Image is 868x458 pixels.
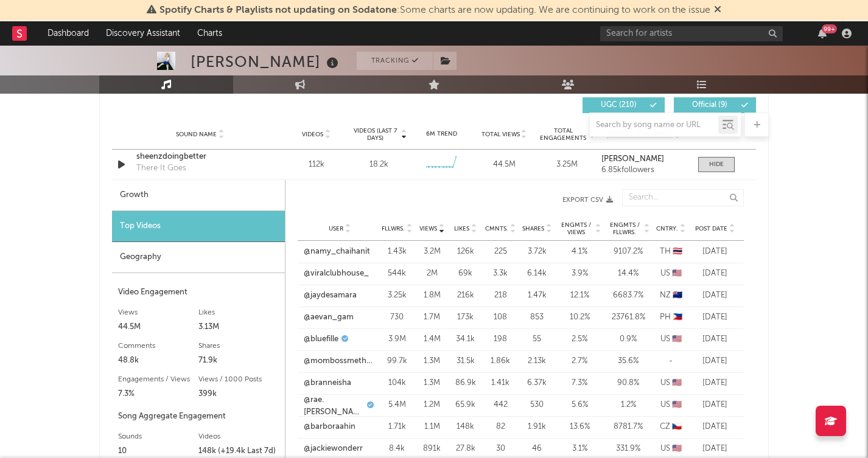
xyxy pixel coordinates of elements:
[118,409,279,424] div: Song Aggregate Engagement
[418,355,446,367] div: 1.3M
[485,421,516,433] div: 82
[198,305,279,320] div: Likes
[452,333,479,345] div: 34.1k
[418,246,446,258] div: 3.2M
[304,394,364,418] a: @rae.[PERSON_NAME]
[673,248,682,255] span: 🇹🇭
[672,379,682,387] span: 🇺🇸
[304,311,354,324] a: @aevan_gam
[600,26,783,41] input: Search for artists
[656,443,686,455] div: US
[369,159,388,171] div: 18.2k
[601,166,686,175] div: 6.85k followers
[692,399,738,411] div: [DATE]
[692,246,738,258] div: [DATE]
[656,290,686,302] div: NZ
[418,311,446,324] div: 1.7M
[485,246,516,258] div: 225
[485,311,516,324] div: 108
[418,333,446,345] div: 1.4M
[304,290,357,302] a: @jaydesamara
[304,443,363,455] a: @jackiewonderr
[329,225,343,232] span: User
[136,162,186,175] div: There It Goes
[382,333,412,345] div: 3.9M
[656,333,686,345] div: US
[656,225,678,232] span: Cntry.
[304,268,369,280] a: @viralclubhouse_
[159,5,397,15] span: Spotify Charts & Playlists not updating on Sodatone
[112,180,285,211] div: Growth
[558,221,593,236] span: Engmts / Views
[607,377,649,389] div: 90.8 %
[522,333,552,345] div: 55
[558,355,601,367] div: 2.7 %
[607,399,649,411] div: 1.2 %
[136,151,264,163] a: sheenzdoingbetter
[692,421,738,433] div: [DATE]
[692,443,738,455] div: [DATE]
[418,377,446,389] div: 1.3M
[607,333,649,345] div: 0.9 %
[419,225,437,232] span: Views
[304,333,338,345] a: @bluefille
[607,290,649,302] div: 6683.7 %
[97,21,189,46] a: Discovery Assistant
[191,52,341,72] div: [PERSON_NAME]
[672,269,682,277] span: 🇺🇸
[118,372,198,387] div: Engagements / Views
[601,155,686,164] a: [PERSON_NAME]
[558,246,601,258] div: 4.1 %
[692,377,738,389] div: [DATE]
[672,401,682,409] span: 🇺🇸
[382,311,412,324] div: 730
[522,377,552,389] div: 6.37k
[818,29,827,38] button: 99+
[304,246,370,258] a: @namy_chaihanit
[656,377,686,389] div: US
[452,268,479,280] div: 69k
[198,339,279,353] div: Shares
[485,399,516,411] div: 442
[485,290,516,302] div: 218
[452,399,479,411] div: 65.9k
[656,268,686,280] div: US
[118,285,279,300] div: Video Engagement
[452,290,479,302] div: 216k
[656,399,686,411] div: US
[485,225,508,232] span: Cmnts.
[601,155,664,163] strong: [PERSON_NAME]
[485,377,516,389] div: 1.41k
[452,443,479,455] div: 27.8k
[382,377,412,389] div: 104k
[118,339,198,353] div: Comments
[695,225,727,232] span: Post Date
[118,320,198,335] div: 44.5M
[692,290,738,302] div: [DATE]
[522,290,552,302] div: 1.47k
[522,421,552,433] div: 1.91k
[692,333,738,345] div: [DATE]
[656,355,686,367] div: -
[558,399,601,411] div: 5.6 %
[622,189,744,206] input: Search...
[357,52,433,70] button: Tracking
[382,355,412,367] div: 99.7k
[590,102,646,109] span: UGC ( 210 )
[822,24,837,33] div: 99 +
[590,120,718,130] input: Search by song name or URL
[558,377,601,389] div: 7.3 %
[558,443,601,455] div: 3.1 %
[452,246,479,258] div: 126k
[692,355,738,367] div: [DATE]
[692,268,738,280] div: [DATE]
[558,290,601,302] div: 12.1 %
[485,355,516,367] div: 1.86k
[118,305,198,320] div: Views
[452,355,479,367] div: 31.5k
[118,429,198,444] div: Sounds
[682,102,738,109] span: Official ( 9 )
[674,97,756,113] button: Official(9)
[418,421,446,433] div: 1.1M
[39,21,97,46] a: Dashboard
